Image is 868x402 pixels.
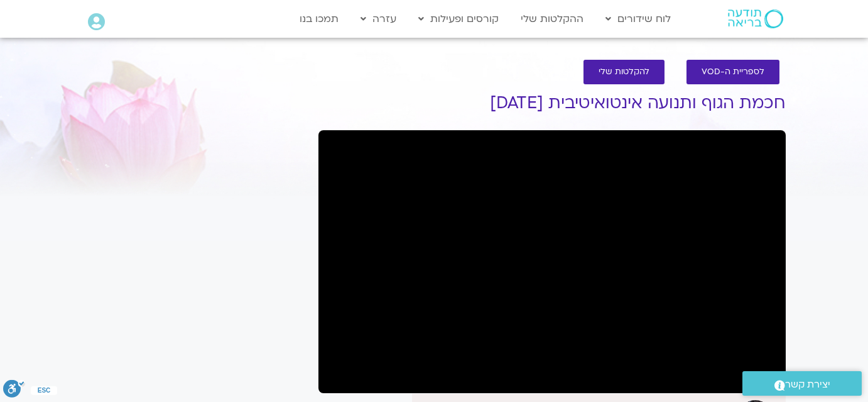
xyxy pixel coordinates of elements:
[318,94,786,113] h1: חכמת הגוף ותנועה אינטואיטיבית [DATE]
[412,7,505,31] a: קורסים ופעילות
[514,7,590,31] a: ההקלטות שלי
[583,60,665,84] a: להקלטות שלי
[599,67,649,77] span: להקלטות שלי
[742,371,862,396] a: יצירת קשר
[293,7,345,31] a: תמכו בנו
[702,67,764,77] span: לספריית ה-VOD
[354,7,403,31] a: עזרה
[686,60,779,84] a: לספריית ה-VOD
[728,9,783,28] img: תודעה בריאה
[599,7,677,31] a: לוח שידורים
[785,376,830,393] span: יצירת קשר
